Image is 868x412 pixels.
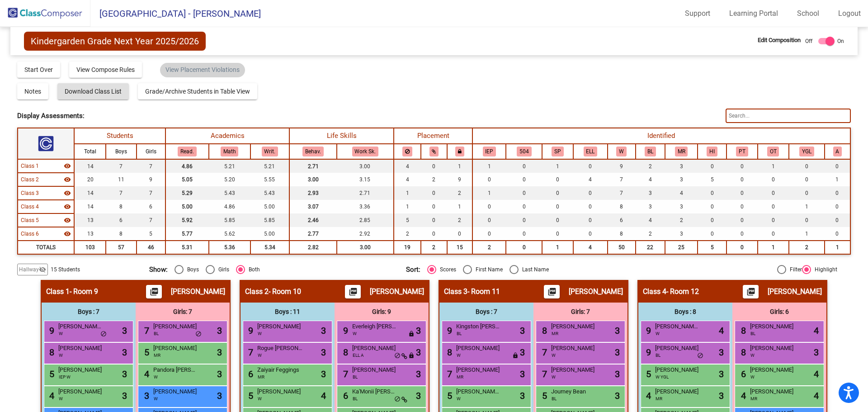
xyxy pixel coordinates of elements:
button: ELL [584,147,598,156]
td: Mia Debernardi - Room 9 [18,159,74,173]
span: Show: [149,265,168,274]
td: 3.00 [289,173,337,186]
td: 0 [698,159,726,173]
td: 22 [636,241,665,254]
span: - Room 9 [70,287,98,296]
mat-icon: visibility [64,230,71,237]
div: Girls: 6 [732,303,826,321]
th: Keep with teacher [447,144,472,159]
td: 0 [472,173,506,186]
th: Total [74,144,106,159]
th: Students [74,128,165,144]
span: Kingston [PERSON_NAME] [456,322,501,331]
td: 4 [636,173,665,186]
td: 0 [825,186,850,200]
td: Marcia Stinde - Room 12 [18,200,74,213]
td: 1 [758,241,789,254]
span: [PERSON_NAME] [PERSON_NAME] [58,322,104,331]
div: Girls: 9 [335,303,429,321]
td: 0 [542,213,573,227]
td: 0 [726,186,758,200]
span: [PERSON_NAME] [551,322,596,331]
td: 9 [447,173,472,186]
td: 0 [789,159,825,173]
td: 0 [789,213,825,227]
mat-icon: visibility [64,189,71,197]
td: 5.77 [165,227,209,241]
span: Notes [24,88,41,95]
td: 1 [789,227,825,241]
td: 0 [726,200,758,213]
button: HI [707,147,717,156]
td: 9 [608,159,636,173]
td: 8 [106,227,137,241]
mat-icon: picture_as_pdf [348,287,359,300]
td: 7 [106,186,137,200]
mat-icon: visibility [64,176,71,183]
td: 7 [608,186,636,200]
td: 0 [421,159,447,173]
td: 0 [506,213,542,227]
td: 5.21 [209,159,250,173]
td: 13 [74,213,106,227]
td: 0 [506,227,542,241]
td: 3.00 [337,159,394,173]
span: Sort: [406,265,420,274]
td: 0 [726,241,758,254]
td: 57 [106,241,137,254]
td: 0 [758,213,789,227]
td: 20 [74,173,106,186]
div: Filter [786,265,802,274]
td: 0 [506,173,542,186]
td: 5.05 [165,173,209,186]
td: 1 [472,186,506,200]
button: Work Sk. [352,147,379,156]
mat-icon: picture_as_pdf [547,287,557,300]
button: View Compose Rules [69,62,142,78]
td: 5.85 [250,213,290,227]
td: 1 [472,159,506,173]
mat-icon: picture_as_pdf [149,287,160,300]
td: 7 [137,186,165,200]
button: Start Over [17,62,60,78]
td: 0 [726,213,758,227]
th: Occupational Therapy [758,144,789,159]
td: 0 [825,213,850,227]
div: Girls [215,265,229,274]
td: 0 [726,227,758,241]
button: MR [675,147,688,156]
td: Abbie Holtkamp - Class 16 [18,227,74,241]
th: Life Skills [289,128,394,144]
span: [PERSON_NAME] [370,287,424,296]
td: 11 [106,173,137,186]
td: 2 [447,213,472,227]
span: 3 [615,324,620,337]
td: 0 [758,200,789,213]
mat-icon: visibility [64,162,71,170]
mat-icon: visibility [64,217,71,224]
td: 1 [825,173,850,186]
td: 3.15 [337,173,394,186]
td: 6 [608,213,636,227]
td: TOTALS [18,241,74,254]
button: Download Class List [57,83,129,99]
div: Highlight [811,265,837,274]
input: Search... [726,109,850,123]
span: On [837,37,844,45]
td: 2 [789,241,825,254]
td: 3 [665,173,698,186]
span: Class 1 [21,162,39,170]
div: First Name [472,265,503,274]
span: View Compose Rules [76,66,135,73]
span: - Room 12 [666,287,699,296]
th: Placement [394,128,472,144]
td: 0 [825,200,850,213]
td: 0 [542,186,573,200]
td: 0 [726,159,758,173]
td: 1 [394,186,421,200]
th: Academics [165,128,289,144]
td: 1 [447,200,472,213]
td: 5.43 [250,186,290,200]
td: 5.29 [165,186,209,200]
button: PT [736,147,748,156]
